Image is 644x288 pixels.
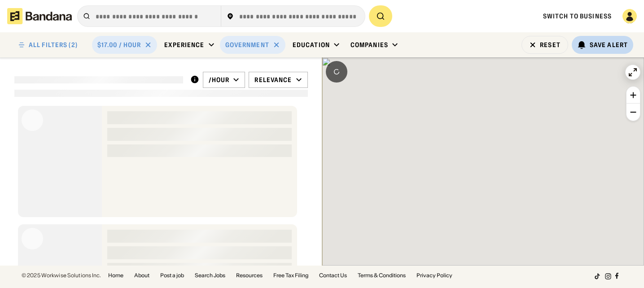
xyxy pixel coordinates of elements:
[22,273,101,278] div: © 2025 Workwise Solutions Inc.
[236,273,263,278] a: Resources
[14,102,308,266] div: grid
[254,76,292,84] div: Relevance
[358,273,406,278] a: Terms & Conditions
[293,41,330,49] div: Education
[273,273,308,278] a: Free Tax Filing
[225,41,269,49] div: Government
[108,273,123,278] a: Home
[195,273,225,278] a: Search Jobs
[29,42,78,48] div: ALL FILTERS (2)
[209,76,230,84] div: /hour
[540,42,561,48] div: Reset
[134,273,149,278] a: About
[7,8,72,24] img: Bandana logotype
[590,41,628,49] div: Save Alert
[350,41,388,49] div: Companies
[543,12,612,20] a: Switch to Business
[164,41,204,49] div: Experience
[416,273,452,278] a: Privacy Policy
[319,273,347,278] a: Contact Us
[97,41,141,49] div: $17.00 / hour
[160,273,184,278] a: Post a job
